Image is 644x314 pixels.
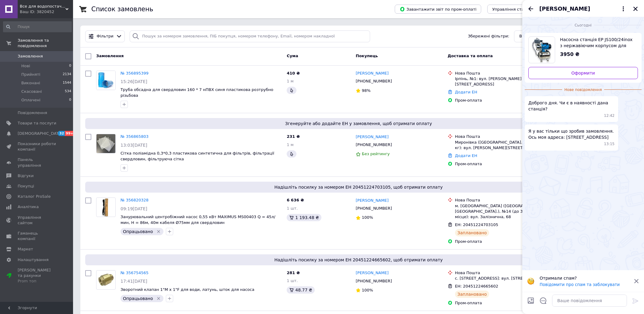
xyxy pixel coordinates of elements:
[455,229,489,236] div: Заплановано
[527,5,534,12] button: Назад
[540,275,630,281] p: Отримали спам?
[121,287,254,292] a: Зворотний клапан 1"М х 1"F для води, латунь, шток для насоса
[455,161,553,167] div: Пром-оплата
[287,54,298,58] span: Cума
[560,51,579,57] span: 3950 ₴
[18,246,33,252] span: Маркет
[395,5,481,14] button: Завантажити звіт по пром-оплаті
[97,33,114,39] span: Фільтри
[21,80,40,86] span: Виконані
[96,134,116,153] a: Фото товару
[356,71,389,76] a: [PERSON_NAME]
[121,134,149,139] a: № 356865803
[18,120,56,126] span: Товари та послуги
[20,9,73,15] div: Ваш ID: 3820452
[356,198,389,204] a: [PERSON_NAME]
[455,197,553,203] div: Нова Пошта
[287,134,300,139] span: 231 ₴
[58,131,65,136] span: 32
[487,5,544,14] button: Управління статусами
[18,267,56,284] span: [PERSON_NAME] та рахунки
[531,37,552,63] img: 5630203909_w640_h640_nasosnaya-stantsiya-er.jpg
[455,284,498,288] span: ЕН: 20451224665602
[355,277,393,285] div: [PHONE_NUMBER]
[69,97,71,103] span: 0
[21,89,42,94] span: Скасовані
[65,131,75,136] span: 99+
[21,63,30,69] span: Нові
[356,54,378,58] span: Покупець
[96,134,115,153] img: Фото товару
[528,37,638,63] a: Переглянути товар
[121,79,147,84] span: 15:26[DATE]
[528,128,614,140] span: Я у вас тільки що зробив замовлення. Ось моя адреса: [STREET_ADDRESS]
[455,291,489,298] div: Заплановано
[121,215,275,225] span: Занурювальний центробіжний насос 0,55 кВт MAXIMUS MS00403 Q = 45л/мин, H = 86м, 40м кабеля Ø75мм ...
[356,134,389,140] a: [PERSON_NAME]
[121,87,273,98] span: Труба обсадна для свердловин 160 * 7 нПВХ синя пластикова розтрубно різьбова
[362,288,373,292] span: 100%
[20,4,65,9] span: Все для водопостачання
[18,215,56,226] span: Управління сайтом
[123,229,153,234] span: Опрацьовано
[287,79,293,83] span: 1 м
[96,197,116,217] a: Фото товару
[355,141,393,149] div: [PHONE_NUMBER]
[572,23,594,28] span: Сьогодні
[362,152,390,156] span: Без рейтингу
[519,33,525,39] span: Всі
[21,97,40,103] span: Оплачені
[455,239,553,244] div: Пром-оплата
[455,71,553,76] div: Нова Пошта
[455,153,477,158] a: Додати ЕН
[632,5,639,12] button: Закрити
[455,300,553,306] div: Пром-оплата
[455,222,498,227] span: ЕН: 20451224703105
[527,277,534,285] img: :face_with_monocle:
[96,71,116,90] a: Фото товару
[355,77,393,85] div: [PHONE_NUMBER]
[18,157,56,168] span: Панель управління
[287,198,304,202] span: 6 636 ₴
[362,88,371,93] span: 98%
[287,270,300,275] span: 281 ₴
[121,279,147,284] span: 17:41[DATE]
[18,54,43,59] span: Замовлення
[121,151,274,161] a: Сітка поліамідна 0,3*0,3 пластикова синтетична для фільтрів, фільтрації свердловин, фільтруюча сітка
[63,72,71,77] span: 2134
[99,198,113,217] img: Фото товару
[400,6,476,12] span: Завантажити звіт по пром-оплаті
[21,72,40,77] span: Прийняті
[130,30,370,42] input: Пошук за номером замовлення, ПІБ покупця, номером телефону, Email, номером накладної
[96,54,124,58] span: Замовлення
[88,257,629,263] span: Надішліть посилку за номером ЕН 20451224665602, щоб отримати оплату
[539,5,590,13] span: [PERSON_NAME]
[287,71,300,75] span: 410 ₴
[88,184,629,190] span: Надішліть посилку за номером ЕН 20451224703105, щоб отримати оплату
[455,76,553,87] div: Ірпінь, №1: вул. [PERSON_NAME][STREET_ADDRESS]
[18,183,34,189] span: Покупці
[18,194,51,199] span: Каталог ProSale
[18,204,39,210] span: Аналітика
[18,231,56,242] span: Гаманець компанії
[121,206,147,211] span: 09:19[DATE]
[455,270,553,276] div: Нова Пошта
[525,22,642,28] div: 12.08.2025
[121,198,149,202] a: № 356820328
[96,270,116,290] a: Фото товару
[448,54,493,58] span: Доставка та оплата
[455,140,553,151] div: Миронівка ([GEOGRAPHIC_DATA].), №2 (до 30 кг): вул. [PERSON_NAME][STREET_ADDRESS]
[156,229,161,234] svg: Видалити мітку
[18,278,56,284] div: Prom топ
[287,206,298,211] span: 1 шт.
[287,278,298,283] span: 1 шт.
[528,67,638,79] a: Оформити
[63,80,71,86] span: 1544
[539,5,627,13] button: [PERSON_NAME]
[121,143,147,148] span: 13:03[DATE]
[455,98,553,103] div: Пром-оплата
[492,7,539,12] span: Управління статусами
[18,131,63,136] span: [DEMOGRAPHIC_DATA]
